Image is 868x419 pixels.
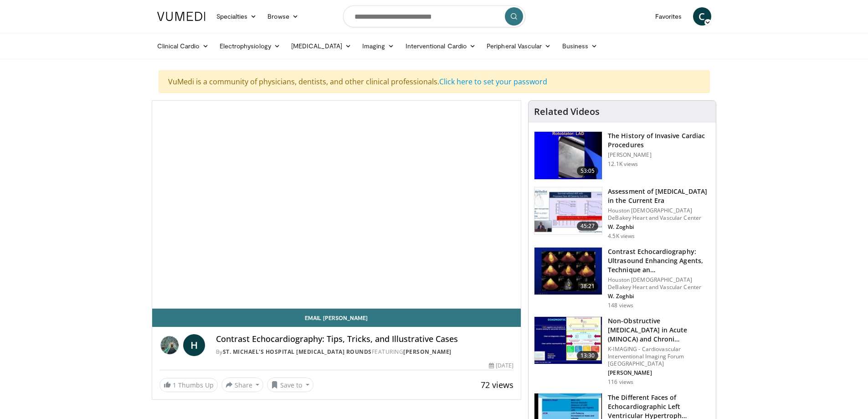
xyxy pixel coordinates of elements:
[403,348,452,356] a: [PERSON_NAME]
[557,37,603,55] a: Business
[534,187,710,240] a: 45:27 Assessment of [MEDICAL_DATA] in the Current Era Houston [DEMOGRAPHIC_DATA] DeBakey Heart an...
[152,309,521,327] a: Email [PERSON_NAME]
[262,7,304,26] a: Browse
[577,166,599,176] span: 53:05
[577,351,599,360] span: 13:30
[223,348,372,356] a: St. Michael's Hospital [MEDICAL_DATA] Rounds
[159,70,710,93] div: VuMedi is a community of physicians, dentists, and other clinical professionals.
[157,12,205,21] img: VuMedi Logo
[400,37,482,55] a: Interventional Cardio
[211,7,262,26] a: Specialties
[286,37,357,55] a: [MEDICAL_DATA]
[608,187,710,205] h3: Assessment of [MEDICAL_DATA] in the Current Era
[343,5,525,27] input: Search topics, interventions
[534,187,602,235] img: 92baea2f-626a-4859-8e8f-376559bb4018.150x105_q85_crop-smart_upscale.jpg
[534,106,600,117] h4: Related Videos
[152,37,214,55] a: Clinical Cardio
[221,378,264,392] button: Share
[577,222,599,231] span: 45:27
[183,334,205,356] a: H
[608,316,710,344] h3: Non-Obstructive [MEDICAL_DATA] in Acute (MINOCA) and Chroni…
[216,334,514,344] h4: Contrast Echocardiography: Tips, Tricks, and Illustrative Cases
[439,77,547,87] a: Click here to set your password
[216,348,514,356] div: By FEATURING
[534,247,710,309] a: 38:21 Contrast Echocardiography: Ultrasound Enhancing Agents, Technique an… Houston [DEMOGRAPHIC_...
[267,378,313,392] button: Save to
[534,248,602,295] img: bcbb64f0-72f8-466e-a5c9-6f5eeb27b118.150x105_q85_crop-smart_upscale.jpg
[608,247,710,274] h3: Contrast Echocardiography: Ultrasound Enhancing Agents, Technique an…
[608,131,710,150] h3: The History of Invasive Cardiac Procedures
[608,378,633,386] p: 116 views
[650,7,688,26] a: Favorites
[152,101,521,309] video-js: Video Player
[534,316,710,386] a: 13:30 Non-Obstructive [MEDICAL_DATA] in Acute (MINOCA) and Chroni… K-IMAGING - Cardiovascular Int...
[481,379,514,390] span: 72 views
[608,207,710,222] p: Houston [DEMOGRAPHIC_DATA] DeBakey Heart and Vascular Center
[608,302,633,309] p: 148 views
[693,7,711,26] a: C
[608,223,710,231] p: W. Zoghbi
[534,131,710,180] a: 53:05 The History of Invasive Cardiac Procedures [PERSON_NAME] 12.1K views
[357,37,400,55] a: Imaging
[534,132,602,179] img: a9c9c892-6047-43b2-99ef-dda026a14e5f.150x105_q85_crop-smart_upscale.jpg
[159,334,180,356] img: St. Michael's Hospital Echocardiogram Rounds
[489,362,514,370] div: [DATE]
[214,37,286,55] a: Electrophysiology
[608,346,710,367] p: K-IMAGING - Cardiovascular Interventional Imaging Forum [GEOGRAPHIC_DATA]
[608,369,710,377] p: [PERSON_NAME]
[534,317,602,364] img: 7a4d602a-f05c-456c-9271-bf92bb31ae33.150x105_q85_crop-smart_upscale.jpg
[481,37,556,55] a: Peripheral Vascular
[577,282,599,291] span: 38:21
[608,160,638,168] p: 12.1K views
[608,276,710,291] p: Houston [DEMOGRAPHIC_DATA] DeBakey Heart and Vascular Center
[159,378,218,392] a: 1 Thumbs Up
[608,233,635,240] p: 4.5K views
[608,293,710,300] p: W. Zoghbi
[173,381,176,389] span: 1
[608,151,710,159] p: [PERSON_NAME]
